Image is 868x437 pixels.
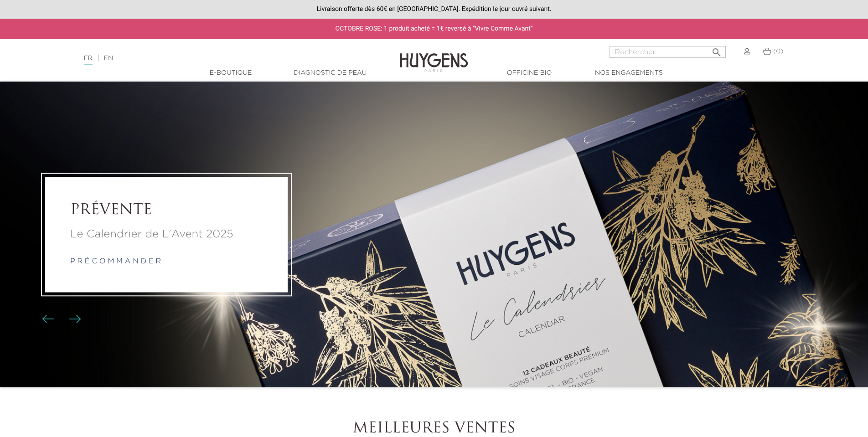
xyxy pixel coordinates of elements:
a: Officine Bio [484,68,575,78]
div: | [79,53,355,64]
a: p r é c o m m a n d e r [70,258,161,265]
a: FR [84,55,93,65]
button:  [708,43,725,56]
a: PRÉVENTE [70,202,263,219]
div: Boutons du carrousel [46,313,75,326]
a: Le Calendrier de L'Avent 2025 [70,226,263,242]
a: Diagnostic de peau [284,68,376,78]
input: Rechercher [610,46,726,58]
i:  [711,44,722,55]
a: E-Boutique [185,68,276,78]
span: (0) [773,48,783,55]
img: Huygens [400,38,468,73]
a: EN [104,55,113,62]
a: Nos engagements [583,68,674,78]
